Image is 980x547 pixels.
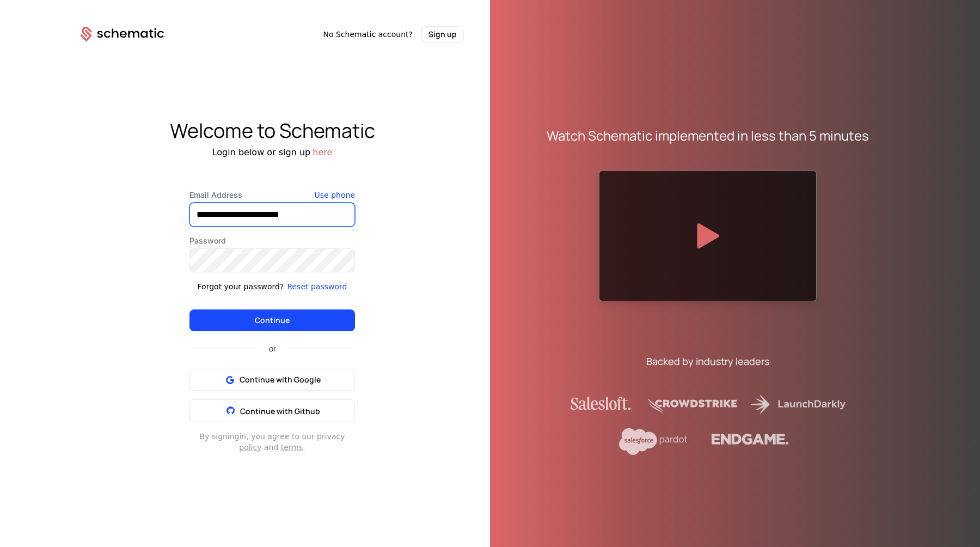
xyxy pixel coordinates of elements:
[281,443,303,452] a: terms
[323,29,413,40] span: No Schematic account?
[189,190,355,200] label: Email Address
[313,146,332,159] button: here
[240,406,320,416] span: Continue with Github
[189,309,355,331] button: Continue
[240,374,321,385] span: Continue with Google
[189,235,355,246] label: Password
[198,281,284,292] div: Forgot your password?
[260,345,285,352] span: or
[189,369,355,391] button: Continue with Google
[54,120,490,142] div: Welcome to Schematic
[547,127,869,144] div: Watch Schematic implemented in less than 5 minutes
[287,281,347,292] button: Reset password
[315,190,355,200] button: Use phone
[421,26,464,42] button: Sign up
[646,354,769,369] div: Backed by industry leaders
[189,399,355,422] button: Continue with Github
[239,443,261,452] a: policy
[54,146,490,159] div: Login below or sign up
[189,431,355,453] div: By signing in , you agree to our privacy and .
